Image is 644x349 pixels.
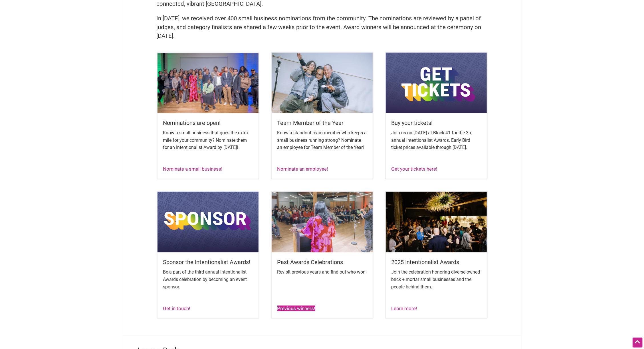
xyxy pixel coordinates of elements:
h5: Sponsor the Intentionalist Awards! [163,258,253,266]
p: Join the celebration honoring diverse-owned brick + mortar small businesses and the people behind... [391,268,481,290]
p: Join us on [DATE] at Block 41 for the 3rd annual Intentionalist Awards. Early Bird ticket prices ... [391,129,481,151]
a: Get your tickets here! [391,166,437,172]
p: Be a part of the third annual Intentionalist Awards celebration by becoming an event sponsor. [163,268,253,290]
p: In [DATE], we received over 400 small business nominations from the community. The nominations ar... [157,14,488,40]
p: Revisit previous years and find out who won! [277,268,367,276]
a: Nominate a small business! [163,166,223,172]
h5: Buy your tickets! [391,119,481,127]
a: Nominate an employee! [277,166,328,172]
div: Scroll Back to Top [633,338,643,348]
a: Get in touch! [163,306,190,311]
h5: 2025 Intentionalist Awards [391,258,481,266]
a: Previous winners! [277,306,315,311]
p: Know a small business that goes the extra mile for your community? Nominate them for an Intention... [163,129,253,151]
p: Know a standout team member who keeps a small business running strong? Nominate an employee for T... [277,129,367,151]
a: Learn more! [391,306,417,311]
h5: Past Awards Celebrations [277,258,367,266]
h5: Team Member of the Year [277,119,367,127]
h5: Nominations are open! [163,119,253,127]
